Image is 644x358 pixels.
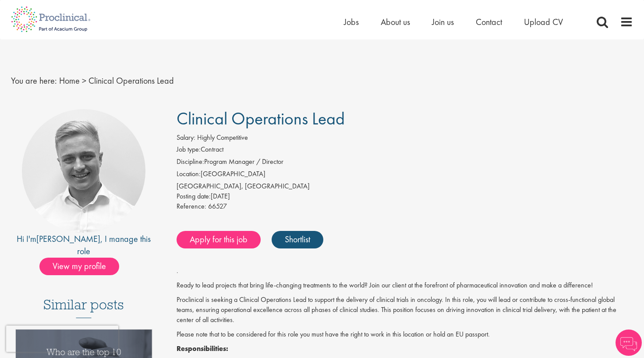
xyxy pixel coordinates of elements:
p: Ready to lead projects that bring life-changing treatments to the world? Join our client at the f... [177,280,633,291]
span: You are here: [11,75,57,86]
p: Proclinical is seeking a Clinical Operations Lead to support the delivery of clinical trials in o... [177,295,633,325]
strong: Responsibilities: [177,344,228,353]
a: Upload CV [524,16,563,28]
a: Apply for this job [177,231,261,248]
span: Posting date: [177,191,211,201]
iframe: reCAPTCHA [6,326,118,352]
span: Clinical Operations Lead [177,107,345,130]
label: Salary: [177,133,195,143]
label: Discipline: [177,157,204,167]
label: Job type: [177,145,201,155]
a: About us [381,16,410,28]
span: Clinical Operations Lead [88,75,174,86]
a: Jobs [344,16,359,28]
span: Highly Competitive [197,133,248,142]
label: Location: [177,169,201,179]
img: imeage of recruiter Joshua Bye [22,109,145,233]
img: Chatbot [616,330,642,356]
a: [PERSON_NAME] [36,233,100,245]
li: Contract [177,145,633,157]
a: View my profile [39,259,128,271]
span: 66527 [208,202,227,211]
li: [GEOGRAPHIC_DATA] [177,169,633,181]
a: breadcrumb link [59,75,80,86]
p: Please note that to be considered for this role you must have the right to work in this location ... [177,330,633,340]
span: View my profile [39,258,119,275]
a: Contact [476,16,502,28]
span: > [82,75,86,86]
p: . [177,266,633,276]
div: Hi I'm , I manage this role [11,233,157,258]
li: Program Manager / Director [177,157,633,169]
a: Shortlist [272,231,323,248]
div: [GEOGRAPHIC_DATA], [GEOGRAPHIC_DATA] [177,181,633,191]
a: Join us [432,16,454,28]
label: Reference: [177,202,206,212]
h3: Similar posts [43,297,124,318]
div: [DATE] [177,191,633,202]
